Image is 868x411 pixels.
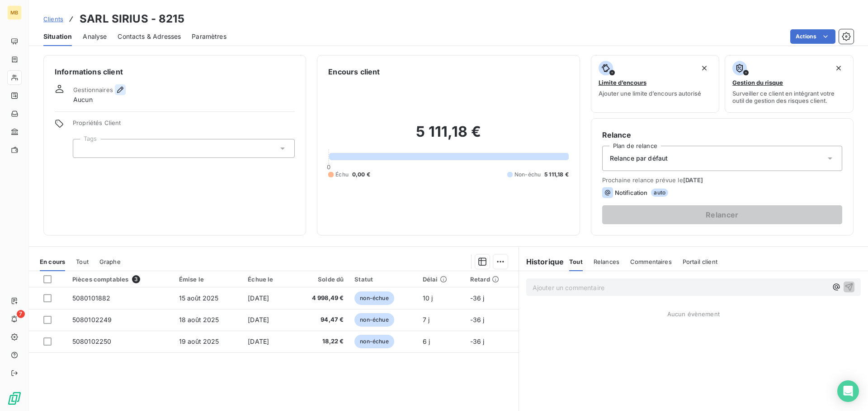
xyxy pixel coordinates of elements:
span: Commentaires [630,258,672,265]
span: 5080102250 [72,337,112,345]
button: Relancer [602,205,842,224]
span: 7 [17,310,25,318]
span: non-échue [354,313,394,327]
span: Limite d’encours [599,79,646,86]
span: Échu [335,171,349,179]
span: Aucun évènement [667,310,720,318]
h2: 5 111,18 € [328,123,568,150]
span: Analyse [83,32,107,41]
span: Gestionnaires [73,86,113,93]
span: Aucun [73,95,93,104]
button: Limite d’encoursAjouter une limite d’encours autorisé [591,55,720,113]
div: Délai [423,276,459,283]
span: Relance par défaut [610,154,668,163]
h3: SARL SIRIUS - 8215 [80,11,184,27]
span: 5 111,18 € [544,171,569,179]
a: Clients [43,14,63,23]
div: Solde dû [297,276,344,283]
span: Paramètres [192,32,226,41]
div: Échue le [248,276,286,283]
span: Notification [615,189,648,196]
span: [DATE] [248,294,269,302]
span: Surveiller ce client en intégrant votre outil de gestion des risques client. [732,90,846,104]
h6: Historique [519,256,564,267]
span: [DATE] [248,316,269,323]
span: 0,00 € [352,171,370,179]
span: -36 j [470,316,485,323]
span: 6 j [423,337,430,345]
div: Émise le [179,276,237,283]
img: Logo LeanPay [7,391,22,406]
span: 7 j [423,316,429,323]
span: Contacts & Adresses [118,32,181,41]
span: non-échue [354,291,394,305]
span: 0 [327,163,330,171]
h6: Relance [602,129,842,140]
span: 5080101882 [72,294,111,302]
span: -36 j [470,337,485,345]
h6: Informations client [55,66,295,77]
span: 18 août 2025 [179,316,219,323]
span: En cours [40,258,65,265]
div: Pièces comptables [72,275,168,283]
button: Gestion du risqueSurveiller ce client en intégrant votre outil de gestion des risques client. [725,55,854,113]
span: Tout [76,258,89,265]
span: Clients [43,15,63,23]
span: Propriétés Client [73,119,295,132]
span: Ajouter une limite d’encours autorisé [599,90,701,97]
span: 94,47 € [297,315,344,324]
span: Relances [594,258,619,265]
span: 4 998,49 € [297,294,344,303]
span: 15 août 2025 [179,294,219,302]
span: [DATE] [248,337,269,345]
span: Portail client [683,258,717,265]
span: 5080102249 [72,316,112,323]
span: Prochaine relance prévue le [602,176,842,184]
span: non-échue [354,335,394,348]
span: Tout [569,258,583,265]
span: 18,22 € [297,337,344,346]
div: Retard [470,276,513,283]
span: 3 [132,275,140,283]
input: Ajouter une valeur [80,144,88,152]
span: Non-échu [514,171,541,179]
span: auto [651,189,668,197]
span: 10 j [423,294,433,302]
span: Graphe [99,258,121,265]
span: -36 j [470,294,485,302]
span: 19 août 2025 [179,337,219,345]
h6: Encours client [328,66,380,77]
button: Actions [790,29,835,44]
span: Gestion du risque [732,79,783,86]
span: [DATE] [683,176,703,184]
div: Open Intercom Messenger [837,380,859,402]
div: MB [7,5,22,20]
div: Statut [354,276,411,283]
span: Situation [43,32,72,41]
